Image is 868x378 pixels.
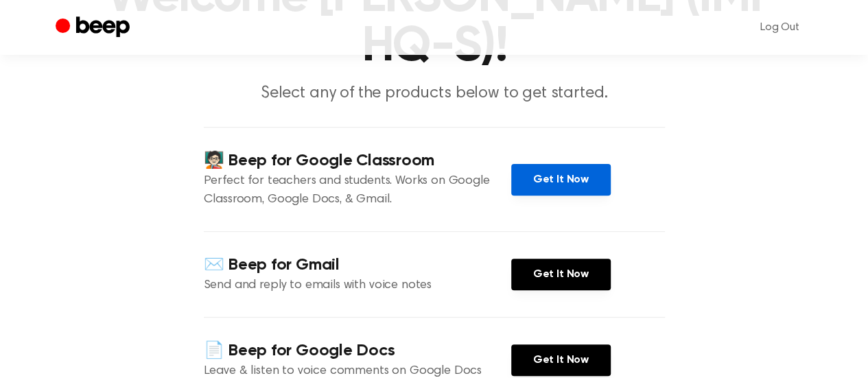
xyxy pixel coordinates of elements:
[204,340,511,362] h4: 📄 Beep for Google Docs
[511,259,611,290] a: Get It Now
[204,150,511,172] h4: 🧑🏻‍🏫 Beep for Google Classroom
[204,276,511,295] p: Send and reply to emails with voice notes
[204,172,511,209] p: Perfect for teachers and students. Works on Google Classroom, Google Docs, & Gmail.
[511,164,611,196] a: Get It Now
[204,254,511,276] h4: ✉️ Beep for Gmail
[511,344,611,376] a: Get It Now
[747,11,813,44] a: Log Out
[171,82,698,105] p: Select any of the products below to get started.
[56,14,133,41] a: Beep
